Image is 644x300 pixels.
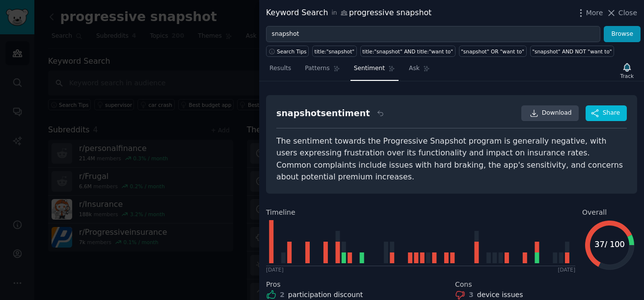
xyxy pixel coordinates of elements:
div: title:"snapshot" [315,48,355,55]
span: Overall [582,207,607,218]
div: title:"snapshot" AND title:"want to" [362,48,453,55]
span: Patterns [305,64,329,73]
span: Share [603,109,620,118]
a: title:"snapshot" AND title:"want to" [360,46,456,57]
span: Sentiment [354,64,385,73]
a: "snapshot" AND NOT "want to" [530,46,615,57]
span: Cons [455,279,472,290]
span: Search Tips [277,48,307,55]
span: Results [269,64,291,73]
a: "snapshot" OR "want to" [459,46,527,57]
text: 37 / 100 [594,240,624,249]
span: Close [618,8,637,18]
button: More [576,8,603,18]
span: More [586,8,603,18]
span: Ask [409,64,420,73]
a: Sentiment [350,61,399,81]
div: The sentiment towards the Progressive Snapshot program is generally negative, with users expressi... [276,135,627,183]
div: Keyword Search progressive snapshot [266,7,431,19]
div: snapshot sentiment [276,107,370,120]
div: participation discount [288,290,363,300]
a: Download [521,105,579,121]
button: Track [617,60,637,81]
div: device issues [477,290,523,300]
a: title:"snapshot" [312,46,357,57]
span: Download [542,109,572,118]
div: 2 [280,290,285,300]
button: Browse [604,26,641,43]
button: Close [606,8,637,18]
div: "snapshot" AND NOT "want to" [532,48,612,55]
div: [DATE] [558,266,575,273]
span: Timeline [266,207,295,218]
a: Ask [405,61,433,81]
div: "snapshot" OR "want to" [461,48,524,55]
div: [DATE] [266,266,284,273]
span: Pros [266,279,281,290]
span: in [331,9,337,18]
a: Patterns [301,61,343,81]
button: Share [586,105,627,121]
button: Search Tips [266,46,309,57]
div: Track [620,73,634,79]
a: Results [266,61,295,81]
div: 3 [469,290,474,300]
input: Try a keyword related to your business [266,26,600,43]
